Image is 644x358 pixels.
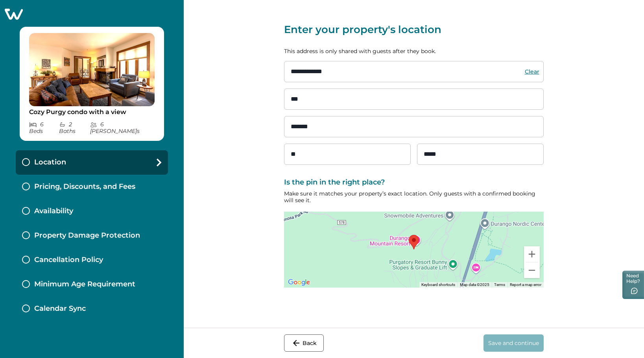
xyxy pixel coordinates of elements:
[494,282,505,287] a: Terms
[286,277,312,288] a: Open this area in Google Maps (opens a new window)
[34,280,135,289] p: Minimum Age Requirement
[34,231,140,240] p: Property Damage Protection
[34,207,73,216] p: Availability
[284,190,544,204] p: Make sure it matches your property’s exact location. Only guests with a confirmed booking will se...
[59,121,90,135] p: 2 Bath s
[284,178,539,187] label: Is the pin in the right place?
[421,282,455,288] button: Keyboard shortcuts
[284,24,544,36] p: Enter your property's location
[284,334,324,352] button: Back
[29,121,59,135] p: 6 Bed s
[34,256,103,264] p: Cancellation Policy
[510,282,541,287] a: Report a map error
[483,334,544,352] button: Save and continue
[524,262,540,278] button: Zoom out
[284,48,544,55] p: This address is only shared with guests after they book.
[90,121,155,135] p: 6 [PERSON_NAME] s
[29,33,155,106] img: propertyImage_Cozy Purgy condo with a view
[34,183,135,191] p: Pricing, Discounts, and Fees
[29,108,155,116] p: Cozy Purgy condo with a view
[524,68,540,75] button: Clear
[34,158,66,167] p: Location
[524,246,540,262] button: Zoom in
[460,282,489,287] span: Map data ©2025
[286,277,312,288] img: Google
[34,304,86,313] p: Calendar Sync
